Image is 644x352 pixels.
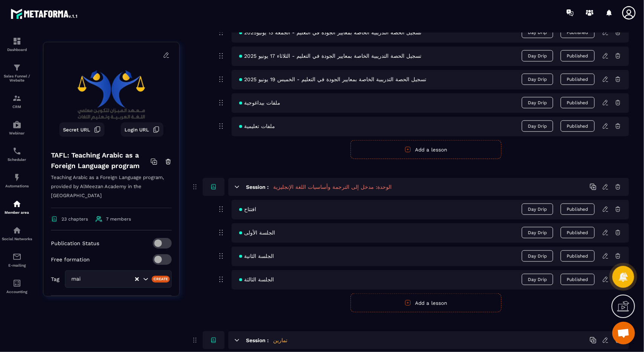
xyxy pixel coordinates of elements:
[51,240,99,246] p: Publication Status
[612,322,635,344] a: Ouvrir le chat
[59,122,105,137] button: Secret URL
[2,157,32,162] p: Scheduler
[12,226,22,235] img: social-network
[2,290,32,294] p: Accounting
[12,279,22,288] img: accountant
[350,140,501,159] button: Add a lesson
[2,31,32,57] a: formationformationDashboard
[11,7,78,20] img: logo
[561,250,595,262] button: Published
[51,276,59,282] p: Tag
[239,76,426,82] span: تسجيل الحصة التدريبية الخاصة بمعايير الجودة في التعليم - الخميس 19 يونيو 2025
[522,250,553,262] span: Day Drip
[2,247,32,273] a: emailemailE-mailing
[135,276,139,282] button: Clear Selected
[2,57,32,88] a: formationformationSales Funnel / Website
[2,141,32,167] a: schedulerschedulerScheduler
[561,120,595,132] button: Published
[2,194,32,220] a: automationsautomationsMember area
[63,127,90,133] span: Secret URL
[12,37,22,46] img: formation
[239,53,421,59] span: تسجيل الحصة التدريبية الخاصة بمعايير الجودة في التعليم - الثلاثاء 17 يونيو 2025
[2,114,32,141] a: automationsautomationsWebinar
[350,293,501,312] button: Add a lesson
[2,263,32,267] p: E-mailing
[522,74,553,85] span: Day Drip
[246,184,269,190] h6: Session :
[522,120,553,132] span: Day Drip
[12,94,22,103] img: formation
[522,274,553,285] span: Day Drip
[239,100,280,106] span: ملفات بيداغوجية
[2,105,32,109] p: CRM
[12,199,22,208] img: automations
[2,48,32,52] p: Dashboard
[121,122,163,137] button: Login URL
[239,253,274,259] span: الجلسة الثانية
[2,74,32,82] p: Sales Funnel / Website
[2,237,32,241] p: Social Networks
[70,275,96,283] span: mai
[561,227,595,238] button: Published
[61,216,88,222] span: 23 chapters
[49,48,174,142] img: background
[246,337,269,343] h6: Session :
[2,131,32,135] p: Webinar
[124,127,149,133] span: Login URL
[561,97,595,108] button: Published
[522,97,553,108] span: Day Drip
[152,276,170,283] div: Create
[273,183,392,191] h5: الوحدة: مدخل إلى الترجمة وأساسيات اللغة الإنجليزية
[106,216,131,222] span: 7 members
[12,173,22,182] img: automations
[2,220,32,247] a: social-networksocial-networkSocial Networks
[12,63,22,72] img: formation
[2,167,32,194] a: automationsautomationsAutomations
[239,230,275,236] span: الجلسة الأولى
[522,50,553,62] span: Day Drip
[561,204,595,215] button: Published
[2,88,32,114] a: formationformationCRM
[96,275,134,283] input: Search for option
[2,273,32,300] a: accountantaccountantAccounting
[239,276,274,283] span: الجلسة الثالثة
[522,227,553,238] span: Day Drip
[12,120,22,129] img: automations
[51,150,151,171] h4: TAFL: Teaching Arabic as a Foreign Language program
[65,270,172,288] div: Search for option
[12,252,22,261] img: email
[2,210,32,215] p: Member area
[239,206,256,212] span: افتتاح
[561,274,595,285] button: Published
[239,123,275,129] span: ملفات تعليمية
[51,173,172,208] p: Teaching Arabic as a Foreign Language program, provided by AlMeezan Academy in the [GEOGRAPHIC_DATA]
[273,337,287,344] h5: تمارين
[51,256,90,262] p: Free formation
[561,74,595,85] button: Published
[2,184,32,188] p: Automations
[522,204,553,215] span: Day Drip
[561,50,595,62] button: Published
[12,147,22,156] img: scheduler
